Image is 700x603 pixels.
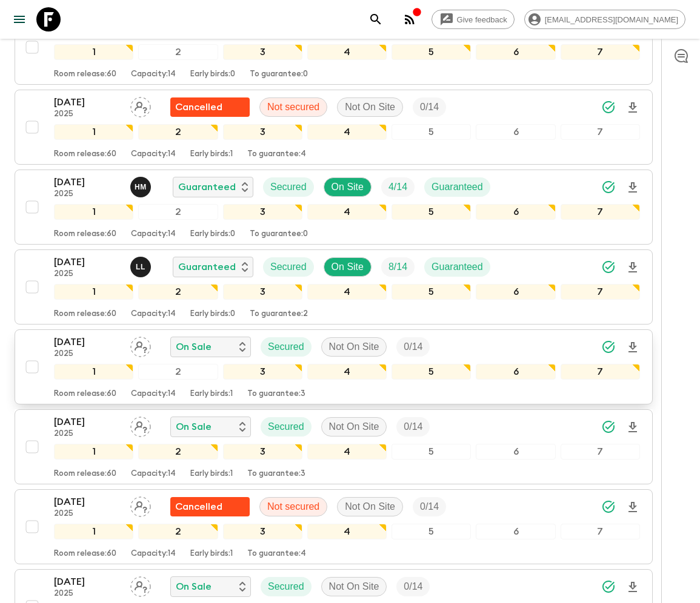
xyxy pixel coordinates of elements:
div: 6 [476,44,555,60]
div: On Site [324,257,372,277]
p: On Site [332,260,364,274]
p: On Sale [176,579,212,594]
p: [DATE] [54,335,121,349]
span: Hob Medina [130,180,153,190]
p: To guarantee: 2 [250,309,308,319]
svg: Download Onboarding [625,420,640,435]
div: Secured [261,577,312,596]
p: [DATE] [54,495,121,509]
div: 7 [561,524,640,539]
div: Trip Fill [396,577,430,596]
svg: Synced Successfully [601,260,616,274]
div: 4 [307,364,387,380]
a: Give feedback [432,10,515,29]
p: On Site [332,180,364,194]
div: 7 [561,284,640,300]
div: 5 [392,124,471,140]
div: Trip Fill [381,257,415,277]
p: Cancelled [175,100,222,114]
div: 3 [223,444,302,460]
div: 6 [476,204,555,220]
div: 5 [392,444,471,460]
button: [DATE]2025Luis LobosGuaranteedSecuredOn SiteTrip FillGuaranteed1234567Room release:60Capacity:14E... [15,249,653,325]
div: 4 [307,204,387,220]
button: [DATE]2025Hob MedinaOn RequestSecuredOn SiteTrip FillGuaranteed1234567Room release:60Capacity:14E... [15,10,653,85]
p: [DATE] [54,415,121,429]
p: Secured [270,180,307,194]
p: 2025 [54,509,121,519]
div: Trip Fill [396,337,430,357]
p: 0 / 14 [404,420,422,434]
div: 4 [307,124,387,140]
p: 2025 [54,189,121,199]
svg: Synced Successfully [601,579,616,594]
div: 2 [138,524,218,539]
p: To guarantee: 4 [247,150,306,159]
p: 0 / 14 [404,579,422,594]
p: Capacity: 14 [131,150,176,159]
div: 6 [476,444,555,460]
div: 6 [476,524,555,539]
svg: Synced Successfully [601,499,616,514]
p: Not On Site [345,100,395,114]
button: search adventures [364,7,388,31]
p: Capacity: 14 [131,389,176,399]
p: 2025 [54,589,121,599]
span: Assign pack leader [130,580,151,590]
button: [DATE]2025Assign pack leaderUnable to secureNot securedNot On SiteTrip Fill1234567Room release:60... [15,90,653,165]
span: Assign pack leader [130,500,151,510]
span: [EMAIL_ADDRESS][DOMAIN_NAME] [538,15,685,24]
p: On Sale [176,420,212,434]
p: Early birds: 1 [190,150,233,159]
div: Not On Site [321,337,387,357]
div: 1 [54,444,133,460]
div: 7 [561,124,640,140]
div: 5 [392,364,471,380]
p: 2025 [54,429,121,439]
span: Luis Lobos [130,260,153,270]
p: Guaranteed [432,180,483,194]
div: Secured [261,337,312,357]
div: [EMAIL_ADDRESS][DOMAIN_NAME] [524,10,685,29]
p: Room release: 60 [54,70,116,79]
div: 2 [138,284,218,300]
p: Guaranteed [178,260,236,274]
p: On Sale [176,340,212,354]
p: 2025 [54,110,121,119]
div: Not On Site [321,417,387,437]
p: To guarantee: 0 [250,70,308,79]
div: Not secured [259,497,327,516]
div: 1 [54,524,133,539]
div: 6 [476,364,555,380]
p: Guaranteed [432,260,483,274]
p: 2025 [54,349,121,359]
p: [DATE] [54,255,121,269]
div: 2 [138,204,218,220]
p: Capacity: 14 [131,309,176,319]
p: To guarantee: 3 [247,469,305,479]
div: 1 [54,204,133,220]
svg: Synced Successfully [601,180,616,194]
svg: Synced Successfully [601,100,616,114]
div: 5 [392,284,471,300]
p: Early birds: 0 [190,229,235,239]
p: Not On Site [329,340,379,354]
p: Not On Site [329,420,379,434]
div: 2 [138,44,218,60]
p: Not secured [267,100,319,114]
div: 1 [54,284,133,300]
div: On Site [324,177,372,197]
p: Secured [268,420,304,434]
p: [DATE] [54,95,121,110]
span: Assign pack leader [130,420,151,430]
p: Room release: 60 [54,150,116,159]
div: 5 [392,44,471,60]
button: HM [130,177,153,197]
p: Room release: 60 [54,549,116,559]
div: 4 [307,44,387,60]
div: 4 [307,444,387,460]
svg: Download Onboarding [625,500,640,515]
p: Early birds: 0 [190,70,235,79]
div: 5 [392,524,471,539]
p: Capacity: 14 [131,549,176,559]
